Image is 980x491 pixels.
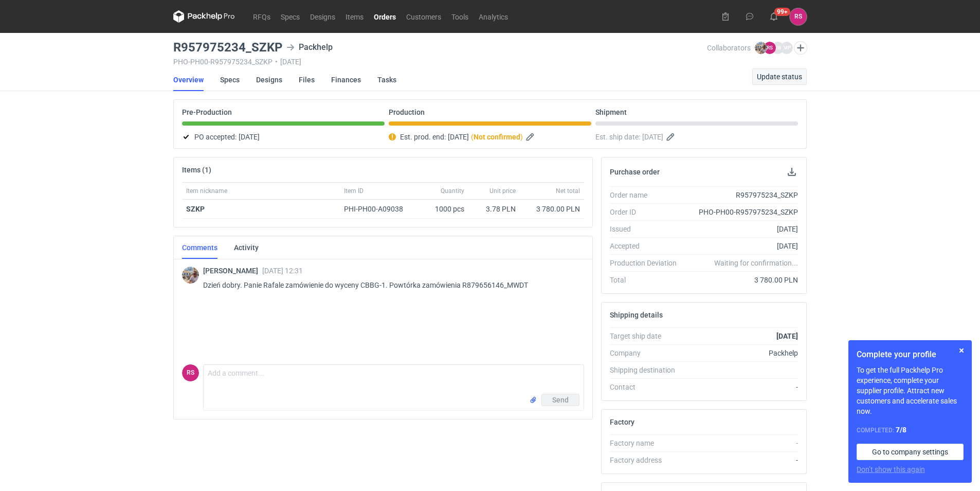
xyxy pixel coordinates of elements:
[790,8,807,25] button: RS
[896,426,906,434] strong: 7 / 8
[685,348,798,358] div: Packhelp
[752,68,807,85] button: Update status
[401,10,446,23] a: Customers
[714,258,798,268] em: Waiting for confirmation...
[173,41,282,54] h3: R957975234_SZKP
[182,108,232,116] p: Pre-Production
[610,365,685,375] div: Shipping destination
[786,166,798,178] button: Download PO
[772,42,784,54] figcaption: JB
[173,10,235,23] svg: Packhelp Pro
[764,42,776,54] figcaption: RS
[186,187,227,195] span: Item nickname
[755,42,767,54] img: Michał Palasek
[182,131,385,143] div: PO accepted:
[610,455,685,465] div: Factory address
[520,133,523,141] em: )
[234,236,259,259] a: Activity
[857,425,964,435] div: Completed:
[685,275,798,285] div: 3 780.00 PLN
[256,68,282,91] a: Designs
[766,8,782,25] button: 99+
[610,258,685,268] div: Production Deviation
[182,267,199,284] img: Michał Palasek
[610,438,685,448] div: Factory name
[471,133,474,141] em: (
[489,187,516,195] span: Unit price
[610,224,685,234] div: Issued
[377,68,396,91] a: Tasks
[286,41,333,54] div: Packhelp
[556,187,580,195] span: Net total
[473,204,516,214] div: 3.78 PLN
[182,236,217,259] a: Comments
[642,131,663,143] span: [DATE]
[781,42,793,54] figcaption: MP
[331,68,361,91] a: Finances
[389,131,591,143] div: Est. prod. end:
[665,131,678,143] button: Edit estimated shipping date
[182,166,211,174] h2: Items (1)
[182,364,199,381] div: Rafał Stani
[610,168,660,176] h2: Purchase order
[857,348,964,361] h1: Complete your profile
[203,279,576,291] p: Dzień dobry. Panie Rafale zamówienie do wyceny CBBG-1. Powtórka zamówienia R879656146_MWDT
[790,8,807,25] div: Rafał Stani
[203,267,262,275] span: [PERSON_NAME]
[857,464,925,475] button: Don’t show this again
[275,58,278,66] span: •
[239,131,260,143] span: [DATE]
[417,200,468,219] div: 1000 pcs
[173,58,707,66] div: PHO-PH00-R957975234_SZKP [DATE]
[552,396,569,404] span: Send
[857,365,964,416] p: To get the full Packhelp Pro experience, complete your supplier profile. Attract new customers an...
[610,241,685,251] div: Accepted
[707,44,751,52] span: Collaborators
[857,444,964,460] a: Go to company settings
[173,68,204,91] a: Overview
[474,10,513,23] a: Analytics
[610,275,685,285] div: Total
[685,382,798,392] div: -
[276,10,305,23] a: Specs
[446,10,474,23] a: Tools
[248,10,276,23] a: RFQs
[610,207,685,217] div: Order ID
[220,68,240,91] a: Specs
[344,187,364,195] span: Item ID
[610,382,685,392] div: Contact
[389,108,425,116] p: Production
[776,332,798,340] strong: [DATE]
[685,455,798,465] div: -
[955,344,968,357] button: Skip for now
[541,394,579,406] button: Send
[182,364,199,381] figcaption: RS
[685,207,798,217] div: PHO-PH00-R957975234_SZKP
[441,187,464,195] span: Quantity
[794,41,807,55] button: Edit collaborators
[685,438,798,448] div: -
[305,10,340,23] a: Designs
[525,131,537,143] button: Edit estimated production end date
[595,108,627,116] p: Shipment
[685,241,798,251] div: [DATE]
[340,10,369,23] a: Items
[524,204,580,214] div: 3 780.00 PLN
[610,348,685,358] div: Company
[448,131,469,143] span: [DATE]
[685,224,798,234] div: [DATE]
[757,73,802,80] span: Update status
[595,131,798,143] div: Est. ship date:
[610,331,685,341] div: Target ship date
[299,68,315,91] a: Files
[610,311,663,319] h2: Shipping details
[685,190,798,200] div: R957975234_SZKP
[262,267,303,275] span: [DATE] 12:31
[344,204,413,214] div: PHI-PH00-A09038
[186,205,205,213] strong: SZKP
[474,133,520,141] strong: Not confirmed
[610,418,634,426] h2: Factory
[369,10,401,23] a: Orders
